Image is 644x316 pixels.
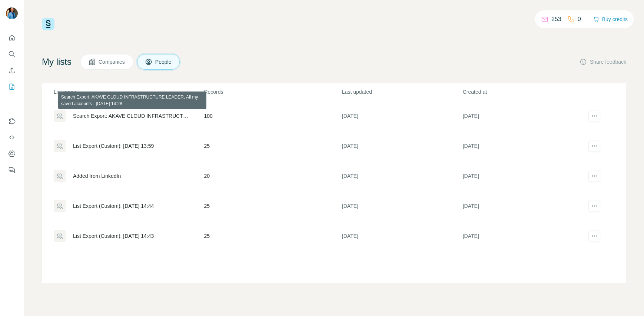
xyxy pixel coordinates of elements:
[54,88,203,96] p: List name
[203,131,341,161] td: 25
[588,110,600,122] button: actions
[73,112,191,120] div: Search Export: AKAVE CLOUD INFRASTRUCTURE LEADER, All my saved accounts - [DATE] 14:28
[342,88,462,96] p: Last updated
[462,131,583,161] td: [DATE]
[588,200,600,212] button: actions
[580,58,626,66] button: Share feedback
[42,18,54,30] img: Surfe Logo
[462,191,583,221] td: [DATE]
[578,15,581,24] p: 0
[6,80,18,93] button: My lists
[462,101,583,131] td: [DATE]
[6,114,18,128] button: Use Surfe on LinkedIn
[6,147,18,160] button: Dashboard
[203,191,341,221] td: 25
[342,161,462,191] td: [DATE]
[6,47,18,61] button: Search
[462,221,583,251] td: [DATE]
[463,88,583,96] p: Created at
[6,31,18,44] button: Quick start
[551,15,561,24] p: 253
[42,56,72,68] h4: My lists
[6,64,18,77] button: Enrich CSV
[73,172,121,180] div: Added from LinkedIn
[342,221,462,251] td: [DATE]
[203,161,341,191] td: 20
[588,170,600,182] button: actions
[99,58,126,66] span: Companies
[73,142,154,150] div: List Export (Custom): [DATE] 13:59
[588,140,600,152] button: actions
[6,7,18,19] img: Avatar
[203,221,341,251] td: 25
[73,202,154,210] div: List Export (Custom): [DATE] 14:44
[462,161,583,191] td: [DATE]
[342,191,462,221] td: [DATE]
[588,230,600,242] button: actions
[73,232,154,240] div: List Export (Custom): [DATE] 14:43
[155,58,172,66] span: People
[593,14,628,24] button: Buy credits
[6,163,18,177] button: Feedback
[342,131,462,161] td: [DATE]
[204,88,341,96] p: Records
[342,101,462,131] td: [DATE]
[6,131,18,144] button: Use Surfe API
[203,101,341,131] td: 100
